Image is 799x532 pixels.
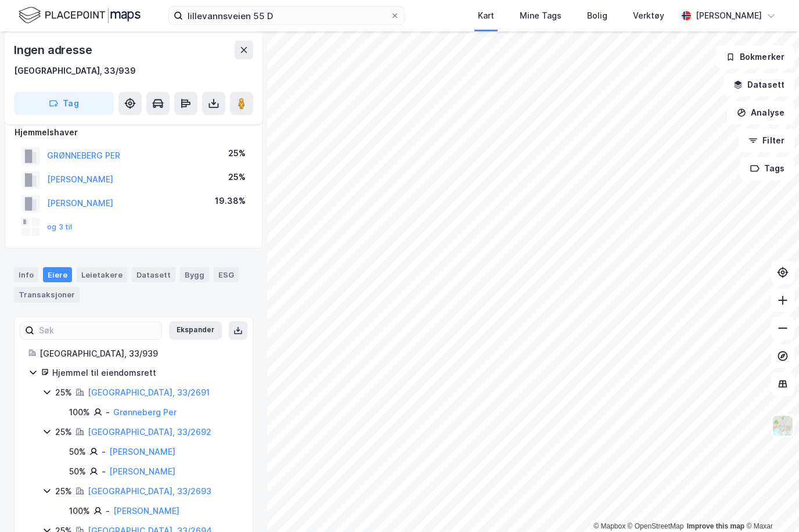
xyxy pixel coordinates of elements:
[587,9,607,23] div: Bolig
[14,267,38,282] div: Info
[106,405,110,419] div: -
[593,522,625,530] a: Mapbox
[106,504,110,518] div: -
[52,366,239,380] div: Hjemmel til eiendomsrett
[14,92,114,115] button: Tag
[19,5,141,26] img: logo.f888ab2527a4732fd821a326f86c7f29.svg
[34,322,161,339] input: Søk
[77,267,127,282] div: Leietakere
[478,9,494,23] div: Kart
[39,347,239,361] div: [GEOGRAPHIC_DATA], 33/939
[14,41,94,59] div: Ingen adresse
[55,484,72,498] div: 25%
[55,386,72,400] div: 25%
[214,267,239,282] div: ESG
[88,486,211,496] a: [GEOGRAPHIC_DATA], 33/2693
[716,45,794,69] button: Bokmerker
[15,125,253,139] div: Hjemmelshaver
[102,445,106,459] div: -
[69,504,90,518] div: 100%
[741,476,799,532] iframe: Chat Widget
[228,146,246,160] div: 25%
[687,522,744,530] a: Improve this map
[69,445,86,459] div: 50%
[228,170,246,184] div: 25%
[741,476,799,532] div: Kontrollprogram for chat
[43,267,72,282] div: Eiere
[113,506,179,516] a: [PERSON_NAME]
[628,522,684,530] a: OpenStreetMap
[633,9,664,23] div: Verktøy
[696,9,762,23] div: [PERSON_NAME]
[88,427,211,437] a: [GEOGRAPHIC_DATA], 33/2692
[215,194,246,208] div: 19.38%
[740,157,794,180] button: Tags
[132,267,175,282] div: Datasett
[520,9,562,23] div: Mine Tags
[183,7,390,24] input: Søk på adresse, matrikkel, gårdeiere, leietakere eller personer
[727,101,794,124] button: Analyse
[772,415,794,437] img: Z
[69,405,90,419] div: 100%
[109,447,175,456] a: [PERSON_NAME]
[102,465,106,479] div: -
[724,73,794,96] button: Datasett
[88,387,210,397] a: [GEOGRAPHIC_DATA], 33/2691
[69,465,86,479] div: 50%
[14,64,136,78] div: [GEOGRAPHIC_DATA], 33/939
[739,129,794,152] button: Filter
[109,466,175,476] a: [PERSON_NAME]
[14,287,80,302] div: Transaksjoner
[169,321,222,340] button: Ekspander
[113,407,177,417] a: Grønneberg Per
[180,267,209,282] div: Bygg
[55,425,72,439] div: 25%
